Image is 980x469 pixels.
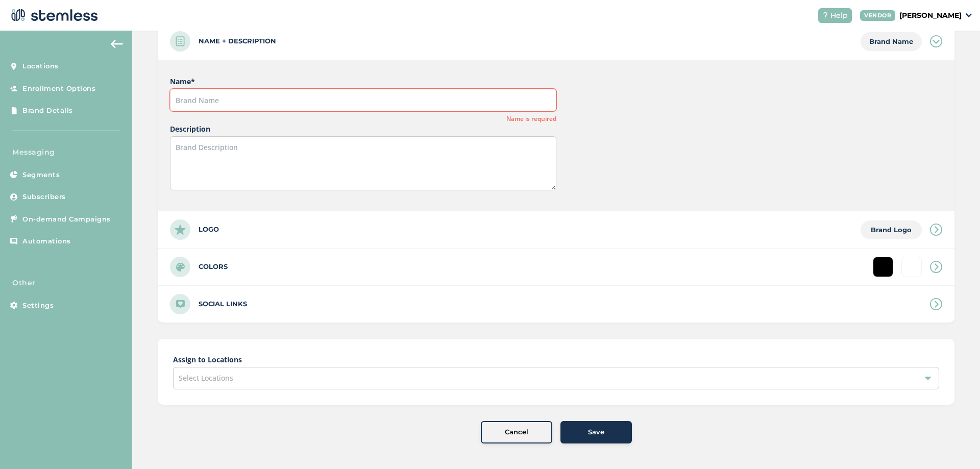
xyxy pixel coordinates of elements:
[505,427,528,437] span: Cancel
[588,427,604,437] span: Save
[170,219,190,240] img: icon-logo-ec9ef70e.svg
[830,10,848,21] span: Help
[22,214,111,225] span: On-demand Campaigns
[22,192,66,202] span: Subscribers
[199,299,247,309] label: Social links
[869,37,913,45] span: Brand Name
[170,294,190,314] img: icon-social-afd90a4a.svg
[173,354,939,365] label: Assign to Locations
[170,76,556,87] label: Name
[860,10,895,21] div: VENDOR
[170,257,190,277] img: icon-colors-9530c330.svg
[199,262,228,272] label: Colors
[179,373,233,383] span: Select Locations
[22,106,73,116] span: Brand Details
[481,421,552,443] button: Cancel
[22,301,54,311] span: Settings
[8,5,98,26] img: logo-dark-0685b13c.svg
[506,114,556,124] div: Name is required
[170,89,556,111] input: Brand Name
[22,170,60,180] span: Segments
[966,13,972,17] img: icon_down-arrow-small-66adaf34.svg
[199,225,219,235] label: Logo
[170,31,190,52] img: icon-name-412353de.svg
[111,40,123,48] img: icon-arrow-back-accent-c549486e.svg
[170,124,556,134] label: Description
[899,10,962,21] p: [PERSON_NAME]
[22,61,59,71] span: Locations
[822,12,828,18] img: icon-help-white-03924b79.svg
[22,84,95,94] span: Enrollment Options
[929,420,980,469] iframe: Chat Widget
[871,226,912,234] span: Brand Logo
[199,36,276,46] label: Name + Description
[22,236,71,246] span: Automations
[560,421,632,443] button: Save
